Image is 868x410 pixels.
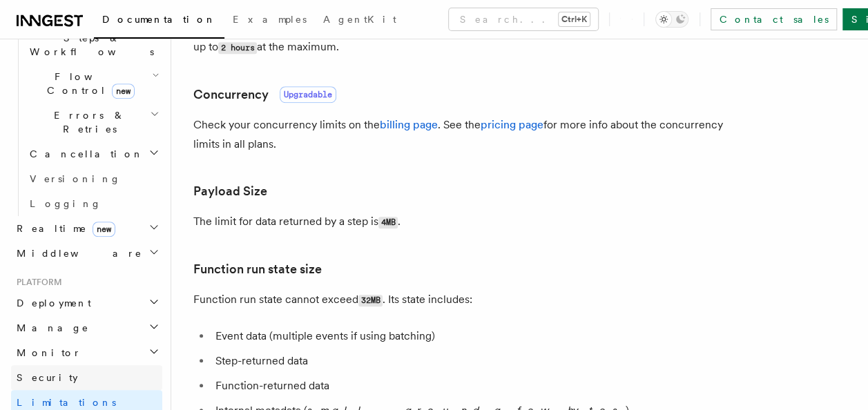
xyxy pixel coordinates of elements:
[11,1,162,216] div: Inngest Functions
[559,12,590,26] kbd: Ctrl+K
[11,277,62,288] span: Platform
[24,31,154,59] span: Steps & Workflows
[11,340,162,365] button: Monitor
[193,115,746,154] p: Check your concurrency limits on the . See the for more info about the concurrency limits in all ...
[193,290,746,310] p: Function run state cannot exceed . Its state includes:
[315,4,405,37] a: AgentKit
[24,141,162,166] button: Cancellation
[11,315,162,340] button: Manage
[218,42,257,54] code: 2 hours
[211,351,746,371] li: Step-returned data
[30,173,121,184] span: Versioning
[24,103,162,141] button: Errors & Retries
[24,108,150,136] span: Errors & Retries
[11,291,162,315] button: Deployment
[711,8,837,30] a: Contact sales
[17,397,116,408] span: Limitations
[11,222,115,235] span: Realtime
[211,376,746,396] li: Function-returned data
[24,191,162,216] a: Logging
[323,14,396,25] span: AgentKit
[481,118,543,131] a: pricing page
[11,246,142,260] span: Middleware
[24,147,144,161] span: Cancellation
[11,346,81,360] span: Monitor
[11,365,162,390] a: Security
[11,296,91,310] span: Deployment
[24,26,162,64] button: Steps & Workflows
[233,14,307,25] span: Examples
[24,166,162,191] a: Versioning
[193,212,746,232] p: The limit for data returned by a step is .
[24,64,162,103] button: Flow Controlnew
[112,84,135,99] span: new
[358,295,383,306] code: 32MB
[655,11,688,28] button: Toggle dark mode
[280,86,336,103] span: Upgradable
[11,216,162,241] button: Realtimenew
[24,70,152,97] span: Flow Control
[193,182,267,201] a: Payload Size
[11,321,89,335] span: Manage
[449,8,598,30] button: Search...Ctrl+K
[93,222,115,237] span: new
[193,260,322,279] a: Function run state size
[211,326,746,346] li: Event data (multiple events if using batching)
[94,4,224,39] a: Documentation
[193,85,336,104] a: ConcurrencyUpgradable
[17,372,78,383] span: Security
[224,4,315,37] a: Examples
[380,118,438,131] a: billing page
[11,241,162,266] button: Middleware
[30,198,102,209] span: Logging
[378,217,398,228] code: 4MB
[102,14,216,25] span: Documentation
